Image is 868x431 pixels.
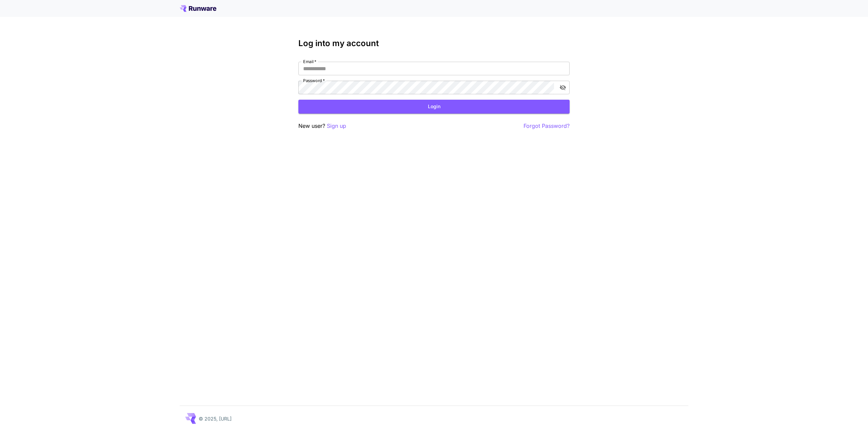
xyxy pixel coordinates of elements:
[303,59,316,64] label: Email
[327,122,346,130] button: Sign up
[524,122,570,130] button: Forgot Password?
[557,81,569,94] button: toggle password visibility
[298,122,346,130] p: New user?
[298,39,570,48] h3: Log into my account
[298,100,570,114] button: Login
[199,415,232,422] p: © 2025, [URL]
[303,78,325,83] label: Password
